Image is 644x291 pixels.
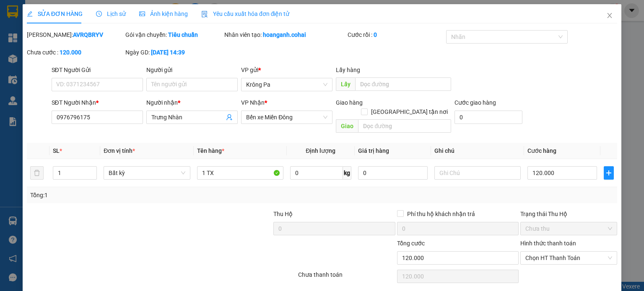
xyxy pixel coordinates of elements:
div: VP gửi [241,65,332,75]
span: Phí thu hộ khách nhận trả [404,209,478,219]
h2: 1XV217VH [4,26,46,39]
label: Cước giao hàng [454,99,496,106]
input: Cước giao hàng [454,111,522,124]
div: Tổng: 1 [30,191,249,200]
div: Trạng thái Thu Hộ [520,209,617,219]
span: Krông Pa [246,78,327,91]
th: Ghi chú [431,143,524,159]
span: Giao hàng [336,99,363,106]
span: Lấy hàng [336,67,360,73]
span: SL [53,147,60,154]
b: 0 [374,31,377,38]
span: Định lượng [306,147,335,154]
input: VD: Bàn, Ghế [197,166,283,180]
b: hoanganh.cohai [263,31,306,38]
span: Chưa thu [525,222,612,235]
div: Người nhận [146,98,238,107]
b: Cô Hai [21,6,56,18]
span: clock-circle [96,11,102,17]
span: Thu Hộ [273,211,293,217]
div: Chưa cước : [27,48,124,57]
span: Giá trị hàng [358,147,389,154]
div: Người gửi [146,65,238,75]
span: plus [604,170,613,176]
input: Dọc đường [358,119,451,133]
span: close [606,12,613,19]
span: 1 TX [75,58,100,72]
span: Krông Pa [75,46,111,56]
span: edit [27,11,33,17]
span: Ảnh kiện hàng [139,10,188,17]
b: [DATE] 14:39 [151,49,185,56]
span: Cước hàng [527,147,556,154]
img: icon [201,11,208,18]
span: Chọn HT Thanh Toán [525,252,612,264]
div: Gói vận chuyển: [125,30,222,39]
span: Tổng cước [397,240,425,247]
span: Lấy [336,77,355,91]
span: Bến xe Miền Đông [246,111,327,124]
span: Tên hàng [197,147,224,154]
div: Ngày GD: [125,48,222,57]
span: Giao [336,119,358,133]
label: Hình thức thanh toán [520,240,576,247]
div: Nhân viên tạo: [224,30,346,39]
span: [DATE] 14:37 [75,23,106,29]
div: Cước rồi : [348,30,444,39]
span: [GEOGRAPHIC_DATA] tận nơi [368,107,451,116]
input: Ghi Chú [434,166,521,180]
button: delete [30,166,44,180]
button: Close [598,4,621,28]
b: AVRQBRYV [73,31,103,38]
span: Gửi: [75,32,91,42]
span: Yêu cầu xuất hóa đơn điện tử [201,10,290,17]
span: picture [139,11,145,17]
div: SĐT Người Gửi [52,65,143,75]
div: SĐT Người Nhận [52,98,143,107]
b: Tiêu chuẩn [168,31,198,38]
span: SỬA ĐƠN HÀNG [27,10,83,17]
b: 120.000 [60,49,81,56]
span: Bất kỳ [109,167,185,179]
div: [PERSON_NAME]: [27,30,124,39]
button: plus [604,166,614,180]
div: Chưa thanh toán [297,270,396,285]
span: user-add [226,114,233,121]
span: Đơn vị tính [104,147,135,154]
input: Dọc đường [355,77,451,91]
span: kg [343,166,351,180]
span: VP Nhận [241,99,265,106]
span: Lịch sử [96,10,126,17]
